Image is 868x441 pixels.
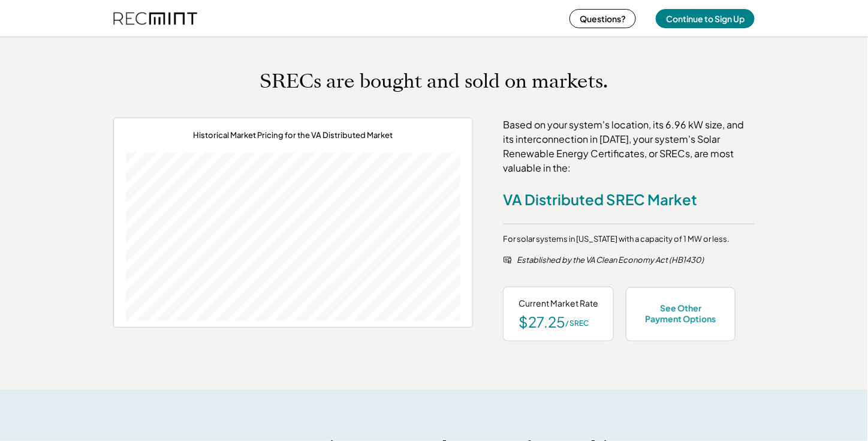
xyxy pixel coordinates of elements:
div: / SREC [565,319,589,329]
h1: SRECs are bought and sold on markets. [260,70,608,93]
button: Continue to Sign Up [656,9,755,28]
div: VA Distributed SREC Market [503,190,697,209]
div: Historical Market Pricing for the VA Distributed Market [194,130,393,140]
img: recmint-logotype%403x%20%281%29.jpeg [113,2,197,34]
div: Established by the VA Clean Economy Act (HB1430) [517,254,755,266]
div: Current Market Rate [519,298,598,310]
div: Based on your system's location, its 6.96 kW size, and its interconnection in [DATE], your system... [503,118,755,175]
div: See Other Payment Options [641,302,720,324]
div: $27.25 [519,314,565,329]
button: Questions? [569,9,636,28]
div: For solar systems in [US_STATE] with a capacity of 1 MW or less. [503,233,730,245]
